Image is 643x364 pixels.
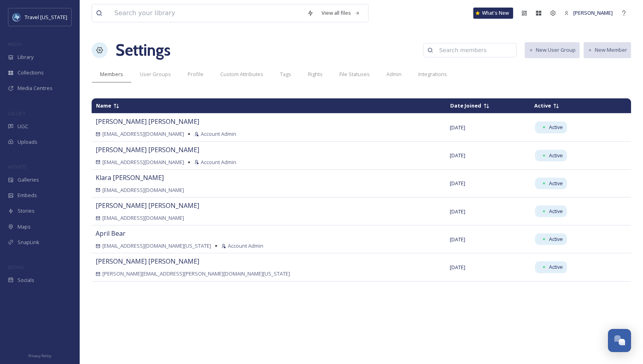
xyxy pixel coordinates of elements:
[525,42,580,58] button: New User Group
[188,70,204,78] span: Profile
[102,186,184,194] span: [EMAIL_ADDRESS][DOMAIN_NAME]
[13,13,21,21] img: images%20%281%29.jpeg
[450,180,465,187] span: [DATE]
[96,145,199,154] span: [PERSON_NAME] [PERSON_NAME]
[96,117,199,126] span: [PERSON_NAME] [PERSON_NAME]
[435,42,512,58] input: Search members
[584,42,631,58] button: New Member
[28,350,51,360] a: Privacy Policy
[96,173,164,182] span: Klara [PERSON_NAME]
[450,236,465,243] span: [DATE]
[549,235,563,243] span: Active
[450,102,481,109] span: Date Joined
[473,8,513,19] a: What's New
[96,229,125,238] span: April Bear
[549,263,563,271] span: Active
[102,270,290,278] span: [PERSON_NAME][EMAIL_ADDRESS][PERSON_NAME][DOMAIN_NAME][US_STATE]
[616,103,631,109] td: Sort descending
[418,70,447,78] span: Integrations
[549,207,563,215] span: Active
[560,5,617,21] a: [PERSON_NAME]
[25,14,67,21] span: Travel [US_STATE]
[339,70,370,78] span: File Statuses
[549,180,563,187] span: Active
[8,41,22,47] span: MEDIA
[220,70,263,78] span: Custom Attributes
[102,130,184,138] span: [EMAIL_ADDRESS][DOMAIN_NAME]
[8,264,24,270] span: SOCIALS
[228,242,263,250] span: Account Admin
[201,130,236,138] span: Account Admin
[308,70,323,78] span: Rights
[96,201,199,210] span: [PERSON_NAME] [PERSON_NAME]
[92,99,445,113] td: Sort descending
[18,69,44,76] span: Collections
[386,70,402,78] span: Admin
[549,152,563,159] span: Active
[280,70,291,78] span: Tags
[534,102,551,109] span: Active
[18,192,37,199] span: Embeds
[608,329,631,352] button: Open Chat
[450,152,465,159] span: [DATE]
[18,138,37,146] span: Uploads
[18,53,33,61] span: Library
[573,9,613,16] span: [PERSON_NAME]
[450,124,465,131] span: [DATE]
[450,264,465,271] span: [DATE]
[8,164,26,170] span: WIDGETS
[450,208,465,215] span: [DATE]
[28,353,51,358] span: Privacy Policy
[140,70,171,78] span: User Groups
[549,123,563,131] span: Active
[446,99,530,113] td: Sort ascending
[318,5,364,21] a: View all files
[18,239,39,246] span: SnapLink
[18,276,34,284] span: Socials
[18,176,39,184] span: Galleries
[18,123,28,130] span: UGC
[18,207,35,215] span: Stories
[18,223,31,231] span: Maps
[201,159,236,166] span: Account Admin
[530,99,615,113] td: Sort descending
[116,38,171,62] h1: Settings
[110,4,303,22] input: Search your library
[8,110,25,116] span: COLLECT
[102,214,184,222] span: [EMAIL_ADDRESS][DOMAIN_NAME]
[96,257,199,266] span: [PERSON_NAME] [PERSON_NAME]
[96,102,111,109] span: Name
[100,70,123,78] span: Members
[102,242,211,250] span: [EMAIL_ADDRESS][DOMAIN_NAME][US_STATE]
[18,84,53,92] span: Media Centres
[102,159,184,166] span: [EMAIL_ADDRESS][DOMAIN_NAME]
